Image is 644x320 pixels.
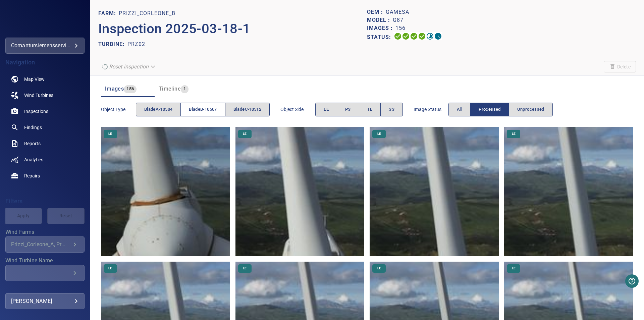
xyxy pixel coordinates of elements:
[448,103,553,116] div: imageStatus
[5,168,85,184] a: repairs noActive
[393,16,404,24] p: G87
[373,131,385,136] span: LE
[367,106,373,113] span: TE
[457,106,462,113] span: All
[367,32,394,42] p: Status:
[11,11,78,30] img: comantursiemensserviceitaly-logo
[104,266,116,271] span: LE
[98,19,367,39] p: Inspection 2025-03-18-1
[315,103,403,116] div: objectSide
[509,103,553,116] button: Unprocessed
[101,106,136,113] span: Object type
[189,106,217,113] span: bladeB-10507
[380,103,403,116] button: SS
[144,106,172,113] span: bladeA-10504
[5,103,85,119] a: inspections noActive
[109,63,149,70] em: Reset inspection
[5,38,85,54] div: comantursiemensserviceitaly
[104,131,116,136] span: LE
[5,87,85,103] a: windturbines noActive
[434,32,442,40] svg: Classification 0%
[5,236,85,253] div: Wind Farms
[180,103,225,116] button: bladeB-10507
[5,136,85,152] a: reports noActive
[402,32,410,40] svg: Data Formatted 100%
[517,106,544,113] span: Unprocessed
[105,86,124,92] span: Images
[5,71,85,87] a: map noActive
[225,103,270,116] button: bladeC-10512
[508,131,520,136] span: LE
[24,76,45,83] span: Map View
[337,103,359,116] button: PS
[315,103,337,116] button: LE
[233,106,261,113] span: bladeC-10512
[394,32,402,40] svg: Uploading 100%
[159,86,181,92] span: Timeline
[98,61,159,72] div: Reset inspection
[24,92,53,99] span: Wind Turbines
[136,103,270,116] div: objectType
[367,24,395,32] p: Images :
[98,9,119,17] p: FARM:
[373,266,385,271] span: LE
[604,61,636,72] span: Unable to delete the inspection due to your user permissions
[426,32,434,40] svg: Matching 14%
[386,8,409,16] p: Gamesa
[11,296,79,307] div: [PERSON_NAME]
[359,103,381,116] button: TE
[239,131,251,136] span: LE
[24,172,40,179] span: Repairs
[5,258,85,263] label: Wind Turbine Name
[24,140,41,147] span: Reports
[389,106,394,113] span: SS
[11,241,71,248] div: Prizzi_Corleone_A, Prizzi_Corleone_B
[395,24,406,32] p: 156
[5,119,85,136] a: findings noActive
[5,152,85,168] a: analytics noActive
[5,265,85,281] div: Wind Turbine Name
[127,40,145,48] p: PRZ02
[239,266,251,271] span: LE
[414,106,448,113] span: Image Status
[410,32,418,40] svg: Selecting 100%
[5,59,85,66] h4: Navigation
[24,108,48,115] span: Inspections
[448,103,471,116] button: All
[5,229,85,235] label: Wind Farms
[24,156,43,163] span: Analytics
[136,103,181,116] button: bladeA-10504
[24,124,42,131] span: Findings
[367,16,393,24] p: Model :
[418,32,426,40] svg: ML Processing 100%
[367,8,386,16] p: OEM :
[11,40,79,51] div: comantursiemensserviceitaly
[508,266,520,271] span: LE
[5,198,85,205] h4: Filters
[98,61,159,72] div: Unable to reset the inspection due to your user permissions
[98,40,127,48] p: TURBINE:
[345,106,351,113] span: PS
[124,85,137,93] span: 156
[470,103,509,116] button: Processed
[119,9,175,17] p: Prizzi_Corleone_B
[280,106,315,113] span: Object Side
[324,106,329,113] span: LE
[181,85,189,93] span: 1
[479,106,500,113] span: Processed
